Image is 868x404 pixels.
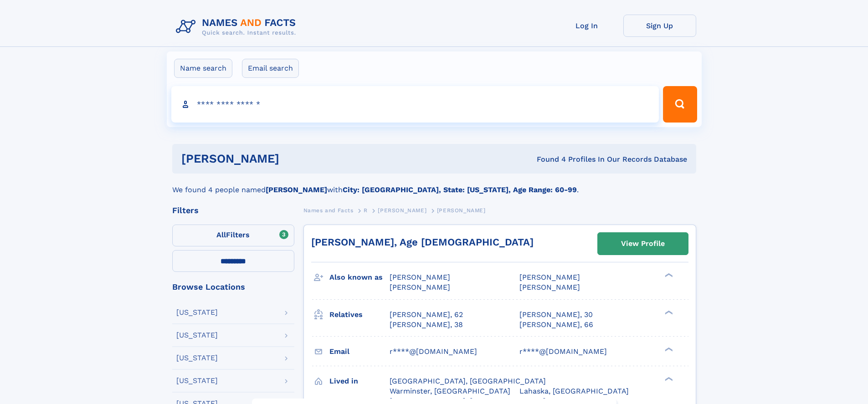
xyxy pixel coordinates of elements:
div: ❯ [663,272,673,278]
a: [PERSON_NAME], 62 [390,310,463,320]
label: Name search [174,59,232,78]
div: [US_STATE] [176,309,218,316]
div: Browse Locations [172,283,294,291]
span: [GEOGRAPHIC_DATA], [GEOGRAPHIC_DATA] [390,377,546,385]
div: [US_STATE] [176,332,218,339]
label: Email search [242,59,299,78]
a: Sign Up [623,15,696,37]
h1: [PERSON_NAME] [181,153,408,164]
a: R [364,205,368,216]
a: [PERSON_NAME] [378,205,426,216]
h3: Email [329,344,390,359]
span: [PERSON_NAME] [519,273,580,281]
span: Lahaska, [GEOGRAPHIC_DATA] [519,387,629,395]
img: Logo Names and Facts [172,15,303,39]
div: ❯ [663,309,673,315]
span: [PERSON_NAME] [519,283,580,291]
h3: Lived in [329,373,390,389]
label: Filters [172,225,294,246]
h3: Also known as [329,270,390,285]
div: View Profile [621,233,665,254]
input: search input [171,86,659,123]
h3: Relatives [329,307,390,322]
div: [US_STATE] [176,377,218,384]
div: ❯ [663,376,673,382]
span: [PERSON_NAME] [437,207,486,214]
div: [US_STATE] [176,354,218,362]
span: [PERSON_NAME] [378,207,426,214]
div: We found 4 people named with . [172,174,696,195]
span: [PERSON_NAME] [390,273,450,281]
b: [PERSON_NAME] [266,185,327,194]
span: Warminster, [GEOGRAPHIC_DATA] [390,387,510,395]
div: Found 4 Profiles In Our Records Database [408,154,687,164]
div: Filters [172,206,294,215]
span: R [364,207,368,214]
span: All [216,230,226,239]
a: [PERSON_NAME], 38 [390,320,463,330]
a: [PERSON_NAME], 66 [519,320,593,330]
a: Log In [550,15,623,37]
div: ❯ [663,346,673,352]
a: Names and Facts [303,205,354,216]
b: City: [GEOGRAPHIC_DATA], State: [US_STATE], Age Range: 60-99 [343,185,577,194]
a: [PERSON_NAME], Age [DEMOGRAPHIC_DATA] [311,236,534,248]
span: [PERSON_NAME] [390,283,450,291]
a: [PERSON_NAME], 30 [519,310,593,320]
a: View Profile [598,233,688,255]
button: Search Button [663,86,697,123]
